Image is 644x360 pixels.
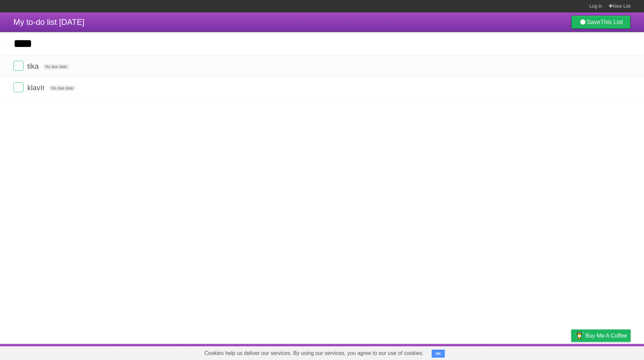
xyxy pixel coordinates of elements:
[540,346,554,358] a: Terms
[432,350,445,358] button: OK
[562,346,580,358] a: Privacy
[585,330,627,342] span: Buy me a coffee
[13,17,85,27] span: My to-do list [DATE]
[571,15,631,29] a: SaveThis List
[575,330,584,341] img: Buy me a coffee
[571,329,631,342] a: Buy me a coffee
[198,347,430,360] span: Cookies help us deliver our services. By using our services, you agree to our use of cookies.
[13,82,23,92] label: Done
[49,85,76,91] span: No due date
[504,346,531,358] a: Developers
[27,62,40,70] span: tika
[13,61,23,71] label: Done
[482,346,496,358] a: About
[43,64,70,70] span: No due date
[600,19,623,25] b: This List
[27,84,47,92] span: klavír
[588,346,631,358] a: Suggest a feature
